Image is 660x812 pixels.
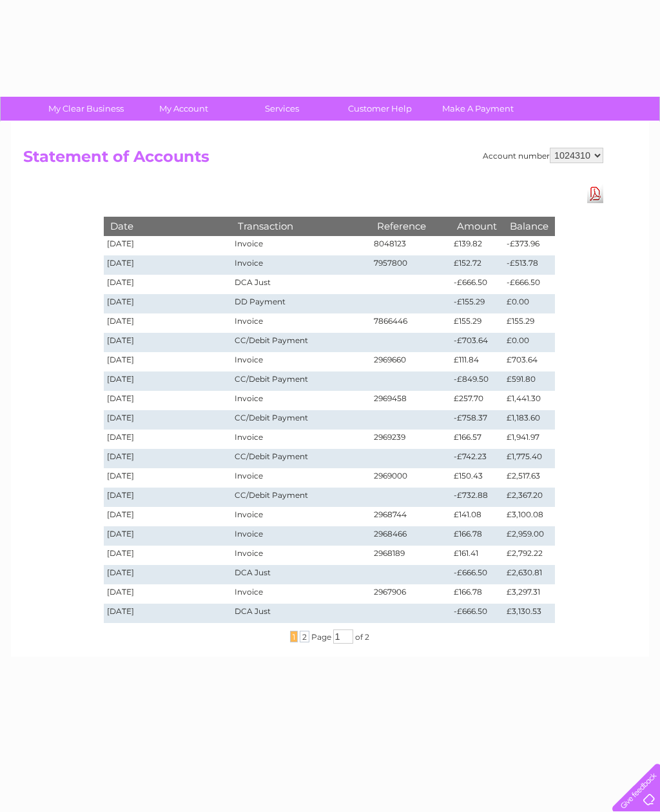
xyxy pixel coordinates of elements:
[231,449,371,468] td: CC/Debit Payment
[104,352,231,371] td: [DATE]
[503,565,555,584] td: £2,630.81
[451,236,503,255] td: £139.82
[104,313,231,333] td: [DATE]
[104,468,231,488] td: [DATE]
[104,275,231,294] td: [DATE]
[104,333,231,352] td: [DATE]
[371,507,451,526] td: 2968744
[371,526,451,546] td: 2968466
[104,565,231,584] td: [DATE]
[503,371,555,391] td: £591.80
[503,449,555,468] td: £1,775.40
[503,217,555,235] th: Balance
[231,294,371,313] td: DD Payment
[104,294,231,313] td: [DATE]
[231,526,371,546] td: Invoice
[451,294,503,313] td: -£155.29
[365,632,369,642] span: 2
[371,584,451,604] td: 2967906
[503,410,555,430] td: £1,183.60
[451,488,503,507] td: -£732.88
[33,97,139,121] a: My Clear Business
[104,546,231,565] td: [DATE]
[104,604,231,623] td: [DATE]
[503,255,555,275] td: -£513.78
[483,148,603,163] div: Account number
[503,391,555,410] td: £1,441.30
[104,488,231,507] td: [DATE]
[371,236,451,255] td: 8048123
[371,313,451,333] td: 7866446
[451,333,503,352] td: -£703.64
[231,333,371,352] td: CC/Debit Payment
[371,255,451,275] td: 7957800
[311,632,331,642] span: Page
[231,371,371,391] td: CC/Debit Payment
[231,352,371,371] td: Invoice
[327,97,433,121] a: Customer Help
[451,371,503,391] td: -£849.50
[503,488,555,507] td: £2,367.20
[451,584,503,604] td: £166.78
[104,430,231,449] td: [DATE]
[451,313,503,333] td: £155.29
[104,449,231,468] td: [DATE]
[503,468,555,488] td: £2,517.63
[231,488,371,507] td: CC/Debit Payment
[503,313,555,333] td: £155.29
[371,468,451,488] td: 2969000
[231,546,371,565] td: Invoice
[104,526,231,546] td: [DATE]
[425,97,531,121] a: Make A Payment
[231,410,371,430] td: CC/Debit Payment
[451,391,503,410] td: £257.70
[131,97,237,121] a: My Account
[451,526,503,546] td: £166.78
[371,391,451,410] td: 2969458
[231,236,371,255] td: Invoice
[104,391,231,410] td: [DATE]
[503,275,555,294] td: -£666.50
[503,236,555,255] td: -£373.96
[231,565,371,584] td: DCA Just
[231,430,371,449] td: Invoice
[231,217,371,235] th: Transaction
[371,546,451,565] td: 2968189
[104,371,231,391] td: [DATE]
[451,430,503,449] td: £166.57
[104,410,231,430] td: [DATE]
[451,546,503,565] td: £161.41
[231,313,371,333] td: Invoice
[503,604,555,623] td: £3,130.53
[231,275,371,294] td: DCA Just
[104,217,231,235] th: Date
[451,255,503,275] td: £152.72
[290,631,298,642] span: 1
[104,255,231,275] td: [DATE]
[371,352,451,371] td: 2969660
[503,507,555,526] td: £3,100.08
[231,255,371,275] td: Invoice
[104,507,231,526] td: [DATE]
[300,631,309,642] span: 2
[503,526,555,546] td: £2,959.00
[451,565,503,584] td: -£666.50
[503,294,555,313] td: £0.00
[503,352,555,371] td: £703.64
[231,604,371,623] td: DCA Just
[503,546,555,565] td: £2,792.22
[23,148,603,172] h2: Statement of Accounts
[104,236,231,255] td: [DATE]
[231,468,371,488] td: Invoice
[451,604,503,623] td: -£666.50
[231,507,371,526] td: Invoice
[231,391,371,410] td: Invoice
[371,430,451,449] td: 2969239
[503,430,555,449] td: £1,941.97
[451,468,503,488] td: £150.43
[451,217,503,235] th: Amount
[371,217,451,235] th: Reference
[451,352,503,371] td: £111.84
[229,97,335,121] a: Services
[503,584,555,604] td: £3,297.31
